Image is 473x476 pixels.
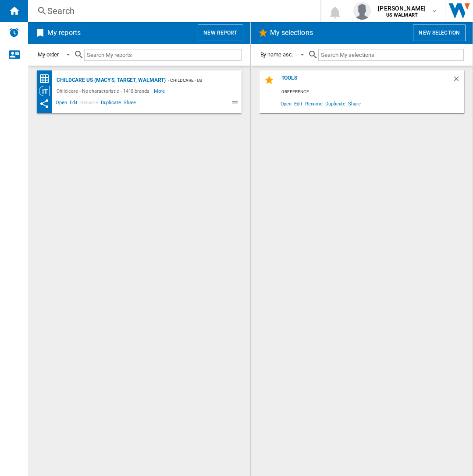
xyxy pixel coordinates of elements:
[268,24,315,41] h2: My selections
[122,98,138,109] span: Share
[386,12,418,18] b: US WALMART
[260,51,293,58] div: By name asc.
[304,98,324,109] span: Rename
[38,51,59,58] div: My order
[378,4,426,13] span: [PERSON_NAME]
[413,24,466,41] button: New selection
[54,86,154,96] div: Child care - No characteristic - 1410 brands
[279,87,464,98] div: 0 reference
[324,98,347,109] span: Duplicate
[347,98,362,109] span: Share
[198,24,243,41] button: New report
[279,98,293,109] span: Open
[54,98,68,109] span: Open
[47,5,298,17] div: Search
[46,24,82,41] h2: My reports
[79,98,99,109] span: Rename
[9,27,19,38] img: alerts-logo.svg
[84,49,241,61] input: Search My reports
[39,86,54,96] div: Category View
[452,75,464,87] div: Delete
[100,98,122,109] span: Duplicate
[318,49,464,61] input: Search My selections
[68,98,79,109] span: Edit
[54,75,166,86] div: Childcare US (Macy's, Target, Walmart)
[39,98,50,109] ng-md-icon: This report has been shared with you
[39,73,54,84] div: Price Matrix
[353,2,371,20] img: profile.jpg
[154,86,167,96] span: More
[279,75,453,87] div: tools
[166,75,224,86] div: - Childcare - US (mpanzner) (2)
[293,98,304,109] span: Edit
